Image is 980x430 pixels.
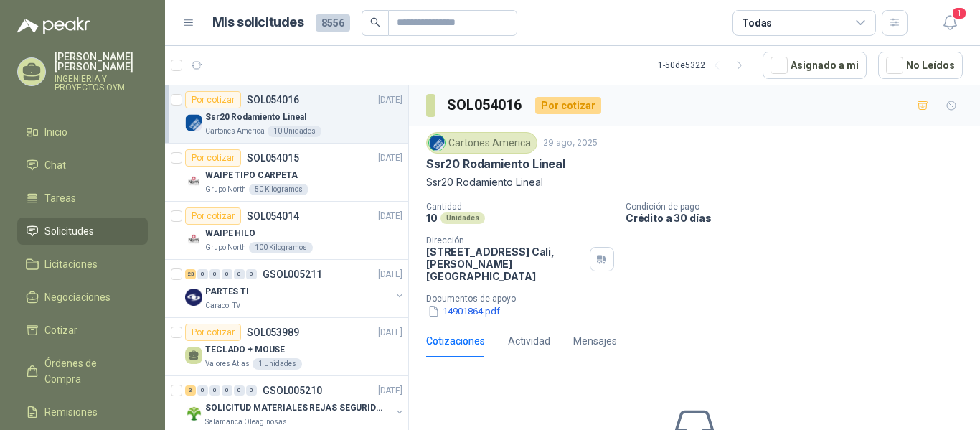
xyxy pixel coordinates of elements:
[951,6,967,20] span: 1
[185,149,241,167] div: Por cotizar
[508,333,550,349] div: Actividad
[185,289,202,306] img: Company Logo
[17,184,148,212] a: Tareas
[378,326,402,340] p: [DATE]
[205,169,298,182] p: WAIPE TIPO CARPETA
[185,114,202,131] img: Company Logo
[17,350,148,393] a: Órdenes de Compra
[44,404,98,420] span: Remisiones
[268,126,321,137] div: 10 Unidades
[253,358,302,370] div: 1 Unidades
[17,218,148,245] a: Solicitudes
[247,95,299,105] p: SOL054016
[447,94,524,116] h3: SOL054016
[222,385,232,396] div: 0
[205,401,384,415] p: SOLICITUD MATERIALES REJAS SEGURIDAD - OFICINA
[316,14,350,32] span: 8556
[246,269,257,279] div: 0
[426,132,537,154] div: Cartones America
[205,242,246,253] p: Grupo North
[205,358,250,370] p: Valores Atlas
[205,111,306,124] p: Ssr20 Rodamiento Lineal
[426,202,614,212] p: Cantidad
[185,405,202,422] img: Company Logo
[44,223,94,239] span: Solicitudes
[535,97,601,114] div: Por cotizar
[249,242,313,253] div: 100 Kilogramos
[44,190,76,206] span: Tareas
[185,172,202,190] img: Company Logo
[44,289,110,305] span: Negociaciones
[378,151,402,165] p: [DATE]
[165,144,408,202] a: Por cotizarSOL054015[DATE] Company LogoWAIPE TIPO CARPETAGrupo North50 Kilogramos
[573,333,617,349] div: Mensajes
[209,269,220,279] div: 0
[742,15,772,31] div: Todas
[44,157,66,173] span: Chat
[185,382,405,428] a: 3 0 0 0 0 0 GSOL005210[DATE] Company LogoSOLICITUD MATERIALES REJAS SEGURIDAD - OFICINASalamanca ...
[429,135,445,151] img: Company Logo
[205,285,249,299] p: PARTES TI
[626,212,974,224] p: Crédito a 30 días
[263,269,322,279] p: GSOL005211
[17,284,148,311] a: Negociaciones
[17,317,148,344] a: Cotizar
[44,322,77,338] span: Cotizar
[197,385,208,396] div: 0
[205,300,240,312] p: Caracol TV
[165,85,408,144] a: Por cotizarSOL054016[DATE] Company LogoSsr20 Rodamiento LinealCartones America10 Unidades
[378,268,402,281] p: [DATE]
[426,174,963,190] p: Ssr20 Rodamiento Lineal
[426,333,485,349] div: Cotizaciones
[370,17,380,27] span: search
[247,153,299,163] p: SOL054015
[17,251,148,278] a: Licitaciones
[44,355,134,387] span: Órdenes de Compra
[878,52,963,79] button: No Leídos
[543,136,598,150] p: 29 ago, 2025
[247,211,299,221] p: SOL054014
[185,230,202,248] img: Company Logo
[44,124,67,140] span: Inicio
[426,294,974,304] p: Documentos de apoyo
[378,384,402,398] p: [DATE]
[165,318,408,376] a: Por cotizarSOL053989[DATE] TECLADO + MOUSEValores Atlas1 Unidades
[185,91,241,108] div: Por cotizar
[426,212,438,224] p: 10
[937,10,963,36] button: 1
[17,398,148,426] a: Remisiones
[197,269,208,279] div: 0
[440,212,485,224] div: Unidades
[249,184,308,195] div: 50 Kilogramos
[165,202,408,260] a: Por cotizarSOL054014[DATE] Company LogoWAIPE HILOGrupo North100 Kilogramos
[626,202,974,212] p: Condición de pago
[658,54,751,77] div: 1 - 50 de 5322
[426,156,565,172] p: Ssr20 Rodamiento Lineal
[378,93,402,107] p: [DATE]
[55,75,148,92] p: INGENIERIA Y PROYECTOS OYM
[185,207,241,225] div: Por cotizar
[17,151,148,179] a: Chat
[17,118,148,146] a: Inicio
[212,12,304,33] h1: Mis solicitudes
[234,385,245,396] div: 0
[246,385,257,396] div: 0
[426,304,501,319] button: 14901864.pdf
[44,256,98,272] span: Licitaciones
[205,343,285,357] p: TECLADO + MOUSE
[205,416,296,428] p: Salamanca Oleaginosas SAS
[205,184,246,195] p: Grupo North
[185,385,196,396] div: 3
[55,52,148,72] p: [PERSON_NAME] [PERSON_NAME]
[263,385,322,396] p: GSOL005210
[185,266,405,312] a: 23 0 0 0 0 0 GSOL005211[DATE] Company LogoPARTES TICaracol TV
[209,385,220,396] div: 0
[185,324,241,341] div: Por cotizar
[378,210,402,223] p: [DATE]
[205,227,255,240] p: WAIPE HILO
[185,269,196,279] div: 23
[234,269,245,279] div: 0
[247,327,299,337] p: SOL053989
[17,17,90,34] img: Logo peakr
[763,52,867,79] button: Asignado a mi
